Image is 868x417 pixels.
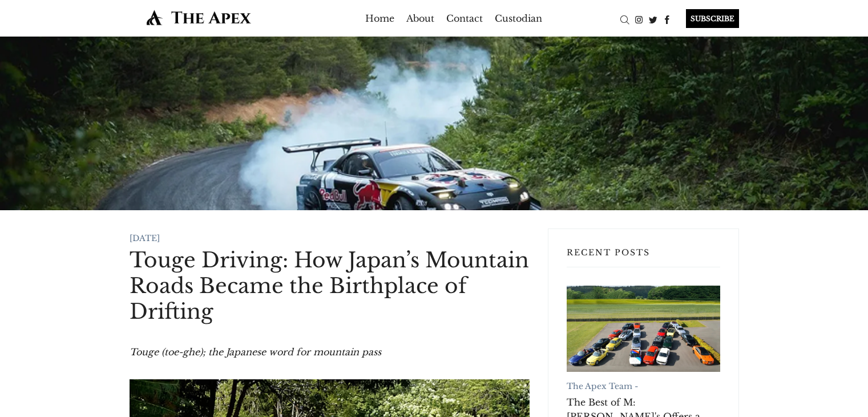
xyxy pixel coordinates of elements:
[567,247,720,267] h3: Recent Posts
[675,9,739,28] a: SUBSCRIBE
[632,13,646,25] a: Instagram
[446,9,483,27] a: Contact
[567,286,720,372] a: The Best of M: RM Sotheby's Offers a Once-in-a-Lifetime BMW Collection
[660,13,675,25] a: Facebook
[130,9,268,26] img: The Apex by Custodian
[406,9,434,27] a: About
[130,346,381,358] em: Touge (toe-ghe); the Japanese word for mountain pass
[567,381,638,391] a: The Apex Team -
[495,9,542,27] a: Custodian
[686,9,739,28] div: SUBSCRIBE
[130,247,530,324] h1: Touge Driving: How Japan’s Mountain Roads Became the Birthplace of Drifting
[617,13,632,25] a: Search
[365,9,394,27] a: Home
[646,13,660,25] a: Twitter
[130,233,160,243] time: [DATE]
